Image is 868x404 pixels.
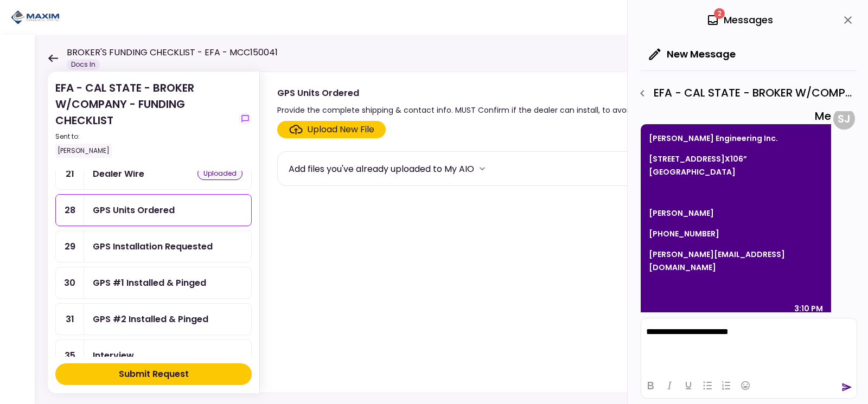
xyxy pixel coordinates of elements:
button: Emojis [736,378,755,393]
button: Numbered list [717,378,736,393]
div: Me [641,108,831,124]
div: 21 [56,158,84,189]
div: 28 [56,195,84,226]
a: 31GPS #2 Installed & Pinged [55,303,252,335]
div: GPS Units OrderedProvide the complete shipping & contact info. MUST Confirm if the dealer can ins... [259,72,846,393]
img: Partner icon [11,9,60,25]
a: 29GPS Installation Requested [55,230,252,262]
a: 35Interview [55,339,252,371]
a: [PERSON_NAME][EMAIL_ADDRESS][DOMAIN_NAME] [649,249,785,273]
a: 30GPS #1 Installed & Pinged [55,267,252,299]
a: 28GPS Units Ordered [55,194,252,226]
button: Bullet list [698,378,717,393]
iframe: Rich Text Area [641,318,857,373]
div: 30 [56,267,84,298]
button: Italic [660,378,679,393]
div: GPS #1 Installed & Pinged [93,276,206,290]
div: 31 [56,304,84,335]
div: GPS Units Ordered [93,203,175,217]
div: uploaded [197,167,242,180]
span: [STREET_ADDRESS] [649,153,725,164]
div: Dealer Wire [93,167,144,181]
span: [PERSON_NAME] Engineering Inc. [649,133,778,144]
button: send [841,382,852,393]
button: Underline [679,378,698,393]
button: close [839,11,857,29]
div: 29 [56,231,84,262]
button: more [474,161,490,177]
div: EFA - CAL STATE - BROKER W/COMPANY - FUNDING CHECKLIST - GPS Units Ordered [633,84,857,102]
div: EFA - CAL STATE - BROKER W/COMPANY - FUNDING CHECKLIST [55,80,234,158]
span: 2 [714,8,725,19]
span: 106” [GEOGRAPHIC_DATA] [649,153,747,177]
div: 3:10 PM [794,302,823,315]
div: Sent to: [55,132,234,142]
span: [PERSON_NAME] [649,208,714,219]
div: GPS Units Ordered [277,86,661,100]
div: Submit Request [119,368,189,381]
div: GPS #2 Installed & Pinged [93,312,208,326]
button: New Message [641,40,744,68]
span: X [725,153,730,164]
div: Docs In [67,59,100,70]
button: Submit Request [55,363,252,385]
a: 21Dealer Wireuploaded [55,158,252,190]
span: [PHONE_NUMBER] [649,228,719,239]
div: S J [833,108,855,130]
div: Add files you've already uploaded to My AIO [289,162,474,176]
div: Upload New File [307,123,374,136]
div: Messages [706,12,773,28]
div: GPS Installation Requested [93,240,213,253]
button: show-messages [239,112,252,125]
div: [PERSON_NAME] [55,144,112,158]
div: Interview [93,349,134,362]
div: Provide the complete shipping & contact info. MUST Confirm if the dealer can install, to avoid de... [277,104,661,117]
div: 35 [56,340,84,371]
span: Click here to upload the required document [277,121,386,138]
button: Bold [641,378,660,393]
h1: BROKER'S FUNDING CHECKLIST - EFA - MCC150041 [67,46,278,59]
